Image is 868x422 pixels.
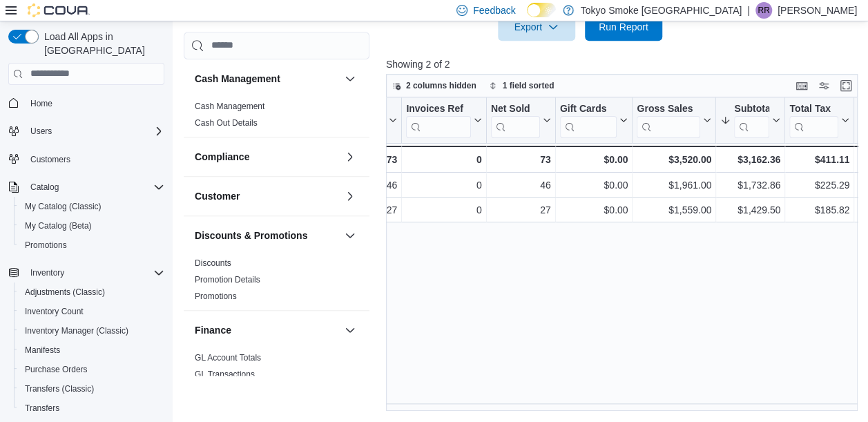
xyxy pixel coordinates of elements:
[19,198,107,215] a: My Catalog (Classic)
[758,2,769,19] span: RR
[498,13,575,41] button: Export
[473,3,515,17] span: Feedback
[25,151,76,168] a: Customers
[3,178,170,197] button: Catalog
[14,399,170,418] button: Transfers
[14,302,170,321] button: Inventory Count
[3,93,170,113] button: Home
[342,187,358,204] button: Customer
[19,303,89,320] a: Inventory Count
[789,102,838,115] div: Total Tax
[342,148,358,164] button: Compliance
[195,71,339,85] button: Cash Management
[560,151,628,168] div: $0.00
[491,177,551,193] div: 46
[25,364,88,375] span: Purchase Orders
[195,323,231,336] h3: Finance
[838,77,854,94] button: Enter fullscreen
[3,263,170,282] button: Inventory
[195,290,237,301] span: Promotions
[734,102,769,137] div: Subtotal
[19,284,110,300] a: Adjustments (Classic)
[342,227,358,243] button: Discounts & Promotions
[816,77,832,94] button: Display options
[195,189,339,202] button: Customer
[195,100,264,111] span: Cash Management
[789,102,838,137] div: Total Tax
[560,102,628,137] button: Gift Cards
[195,117,258,128] span: Cash Out Details
[406,102,470,115] div: Invoices Ref
[491,102,540,137] div: Net Sold
[195,258,231,267] a: Discounts
[25,220,92,231] span: My Catalog (Beta)
[28,3,90,17] img: Cova
[25,151,164,168] span: Customers
[195,369,255,378] a: GL Transactions
[637,102,700,137] div: Gross Sales
[30,154,70,165] span: Customers
[789,177,849,193] div: $225.29
[387,77,482,94] button: 2 columns hidden
[195,274,260,285] span: Promotion Details
[14,321,170,341] button: Inventory Manager (Classic)
[560,177,628,193] div: $0.00
[637,177,711,193] div: $1,961.00
[25,383,94,394] span: Transfers (Classic)
[195,228,339,242] button: Discounts & Promotions
[720,177,780,193] div: $1,732.86
[19,237,73,253] a: Promotions
[195,257,231,268] span: Discounts
[316,102,386,115] div: Invoices Sold
[503,80,554,91] span: 1 field sorted
[19,303,164,320] span: Inventory Count
[195,117,258,127] a: Cash Out Details
[25,265,70,281] button: Inventory
[789,202,849,218] div: $185.82
[560,202,628,218] div: $0.00
[581,2,742,19] p: Tokyo Smoke [GEOGRAPHIC_DATA]
[19,198,164,215] span: My Catalog (Classic)
[25,240,67,251] span: Promotions
[3,149,170,169] button: Customers
[195,368,255,379] span: GL Transactions
[14,341,170,360] button: Manifests
[491,102,551,137] button: Net Sold
[25,179,164,195] span: Catalog
[491,151,551,168] div: 73
[25,95,58,112] a: Home
[755,2,772,19] div: Ryan Ridsdale
[14,216,170,236] button: My Catalog (Beta)
[25,201,102,212] span: My Catalog (Classic)
[14,379,170,399] button: Transfers (Classic)
[316,177,397,193] div: 46
[585,13,662,41] button: Run Report
[19,342,164,358] span: Manifests
[25,345,60,356] span: Manifests
[406,177,481,193] div: 0
[14,236,170,255] button: Promotions
[14,197,170,216] button: My Catalog (Classic)
[195,352,261,363] span: GL Account Totals
[195,71,280,85] h3: Cash Management
[789,151,849,168] div: $411.11
[720,151,780,168] div: $3,162.36
[483,77,560,94] button: 1 field sorted
[406,151,481,168] div: 0
[491,102,540,115] div: Net Sold
[789,102,849,137] button: Total Tax
[19,381,99,397] a: Transfers (Classic)
[14,282,170,302] button: Adjustments (Classic)
[195,291,237,300] a: Promotions
[19,218,97,234] a: My Catalog (Beta)
[316,151,397,168] div: 73
[195,228,307,242] h3: Discounts & Promotions
[19,361,93,378] a: Purchase Orders
[316,102,386,137] div: Invoices Sold
[19,284,164,300] span: Adjustments (Classic)
[184,254,369,309] div: Discounts & Promotions
[195,274,260,284] a: Promotion Details
[25,265,164,281] span: Inventory
[19,323,134,339] a: Inventory Manager (Classic)
[19,218,164,234] span: My Catalog (Beta)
